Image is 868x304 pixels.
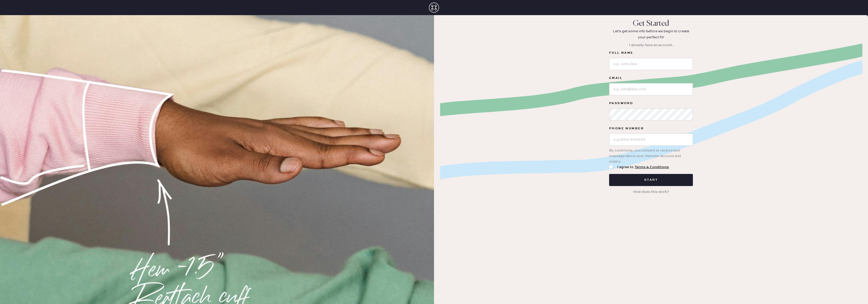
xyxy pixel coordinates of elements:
[633,19,669,28] p: Get Started
[609,75,693,81] label: Email
[609,146,693,164] div: By continuing, you consent to receive text message about your Hemster account and orders.
[609,28,693,40] p: Let's get some info before we begin to create your perfect fit!
[609,174,693,186] button: Start
[630,187,672,197] button: How does this work?
[609,126,693,132] label: Phone Number
[609,100,693,106] label: Password
[609,50,693,56] label: Full Name
[635,165,669,169] a: Terms & Conditions
[626,40,676,50] button: I already have an account.
[609,58,693,70] input: e.g. John Doe
[609,134,693,146] input: e.g (XXX) XXXXXX
[609,83,693,95] input: e.g. john@doe.com
[617,164,669,170] span: I agree to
